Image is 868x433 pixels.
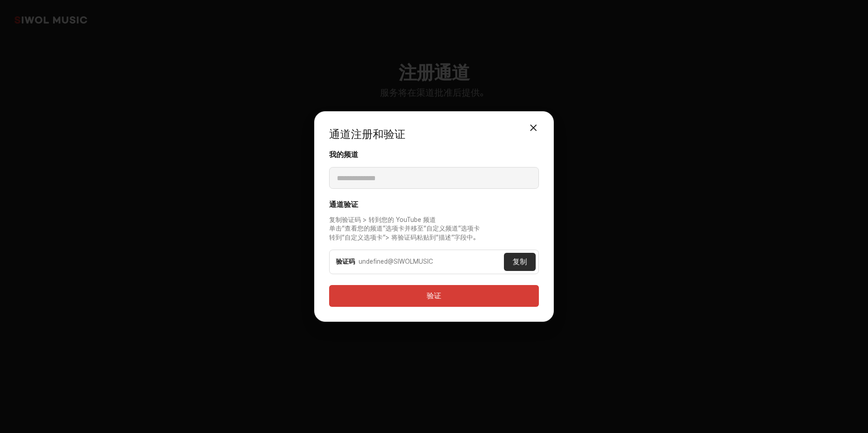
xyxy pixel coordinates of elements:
[329,150,539,160] label: 必填
[329,200,539,210] strong: 通道验证
[329,216,539,243] p: 复制验证码 > 转到您的 YouTube 频道 单击“查看您的频道”选项卡并移至“自定义频道”选项卡 转到“自定义选项卡”> 将验证码粘贴到“描述”字段中。
[332,257,359,266] strong: 验证码
[524,119,542,137] button: 关闭模态
[504,253,536,271] button: 复制
[359,257,504,266] div: undefined@SIWOLMUSIC
[329,126,405,150] h4: 通道注册和验证
[329,285,539,307] button: 验证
